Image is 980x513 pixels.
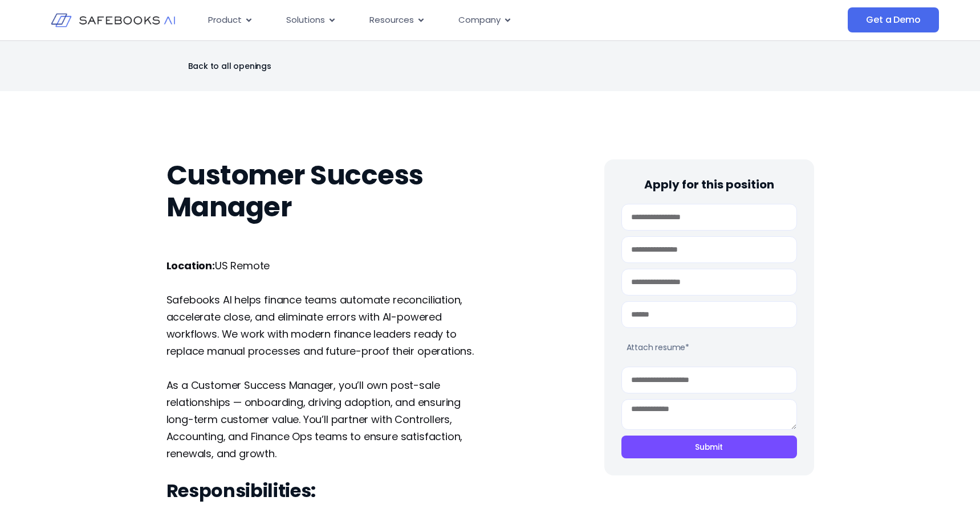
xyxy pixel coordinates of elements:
a: Get a Demo [848,7,938,32]
span: US Remote [215,258,270,273]
span: Resources [369,14,414,27]
span: Submit [695,441,723,453]
span: Company [458,14,501,27]
h3: Responsibilities: [166,479,489,502]
nav: Menu [199,9,734,31]
h4: Apply for this position [621,177,797,192]
form: Careers Form [621,204,797,464]
button: Submit [621,436,797,458]
span: As a Customer Success Manager, you’ll own post-sale relationships — onboarding, driving adoption,... [166,378,463,461]
span: Solutions [286,14,325,27]
span: Product [208,14,242,27]
span: Get a Demo [866,14,920,26]
h1: Customer Success Manager [166,159,489,223]
b: Location: [166,258,215,273]
span: Safebooks AI helps finance teams automate reconciliation, accelerate close, and eliminate errors ... [166,293,474,358]
a: Back to all openings [166,58,271,74]
div: Menu Toggle [199,9,734,31]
